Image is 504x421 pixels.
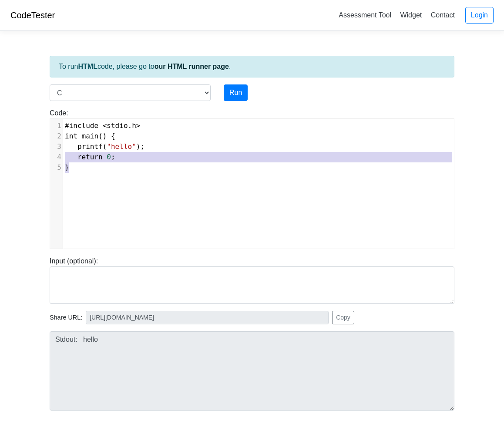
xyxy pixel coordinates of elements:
a: Login [465,7,494,24]
div: Code: [43,108,461,249]
div: To run code, please go to . [50,56,454,77]
span: main [82,132,99,140]
span: > [136,121,141,130]
span: . [65,121,141,130]
a: Contact [427,8,458,22]
a: Assessment Tool [335,8,395,22]
span: < [103,121,107,130]
span: ; [65,153,115,161]
span: () { [65,132,115,140]
a: our HTML runner page [155,63,229,70]
span: #include [65,121,98,130]
span: h [132,121,136,130]
button: Run [224,84,248,101]
span: printf [77,142,103,151]
div: Input (optional): [43,256,461,304]
div: 2 [50,131,63,141]
strong: HTML [78,63,97,70]
span: ( ); [65,142,144,151]
a: CodeTester [10,10,55,20]
div: 4 [50,152,63,162]
span: int [65,132,77,140]
div: 1 [50,121,63,131]
span: Share URL: [50,313,82,323]
div: 5 [50,162,63,173]
a: Widget [396,8,425,22]
span: return [77,153,103,161]
span: stdio [107,121,128,130]
span: "hello" [107,142,136,151]
input: No share available yet [86,311,329,324]
span: 0 [107,153,111,161]
span: } [65,163,69,172]
div: 3 [50,141,63,152]
button: Copy [332,311,354,324]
